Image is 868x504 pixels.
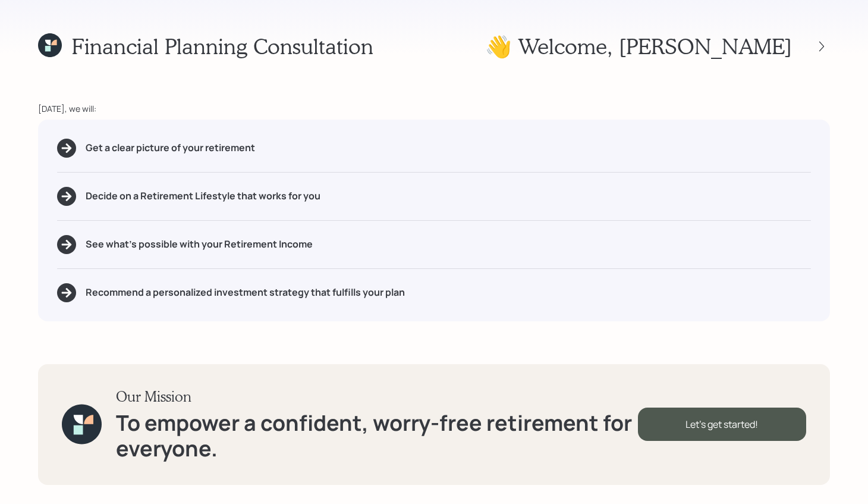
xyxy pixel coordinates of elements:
h1: Financial Planning Consultation [71,33,373,59]
h5: Get a clear picture of your retirement [86,142,255,154]
h5: Recommend a personalized investment strategy that fulfills your plan [86,287,405,298]
div: [DATE], we will: [38,102,830,115]
h1: 👋 Welcome , [PERSON_NAME] [485,33,792,59]
h5: Decide on a Retirement Lifestyle that works for you [86,190,320,202]
h1: To empower a confident, worry-free retirement for everyone. [116,410,638,461]
h3: Our Mission [116,388,638,405]
h5: See what's possible with your Retirement Income [86,239,313,250]
div: Let's get started! [638,408,806,441]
